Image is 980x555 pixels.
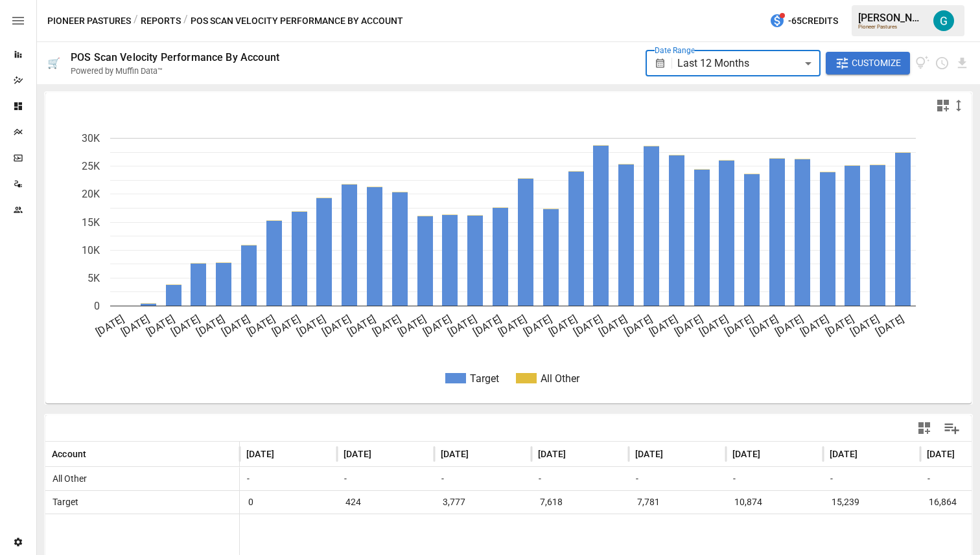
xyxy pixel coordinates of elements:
text: [DATE] [270,313,302,339]
text: [DATE] [144,313,176,339]
button: Sort [373,445,391,463]
div: POS Scan Velocity Performance By Account [71,51,279,63]
button: Sort [470,445,488,463]
text: [DATE] [194,313,227,339]
span: Account [52,447,86,460]
span: - [922,473,930,484]
text: [DATE] [220,313,252,339]
text: [DATE] [94,313,126,339]
svg: A chart. [45,119,972,403]
text: 5K [87,272,100,284]
button: Schedule report [935,56,950,71]
text: [DATE] [874,313,906,339]
text: [DATE] [697,313,730,339]
text: All Other [541,372,580,385]
text: [DATE] [295,313,327,339]
button: Sort [87,445,106,463]
span: - [339,473,347,484]
text: [DATE] [345,313,378,339]
span: [DATE] [927,447,955,460]
text: [DATE] [572,313,604,339]
text: [DATE] [421,313,453,339]
span: Customize [852,55,901,71]
div: 🛒 [47,57,60,69]
span: -65 Credits [788,13,838,29]
button: Download report [955,56,970,71]
text: [DATE] [320,313,353,339]
button: Pioneer Pastures [47,13,131,29]
text: 25K [82,160,100,172]
button: View documentation [915,52,930,75]
span: [DATE] [441,447,469,460]
text: [DATE] [395,313,428,339]
text: 20K [82,188,100,200]
span: 7,781 [635,491,662,514]
text: [DATE] [370,313,402,339]
label: Date Range [655,45,695,56]
text: 30K [82,132,100,144]
span: 15,239 [830,491,861,514]
text: [DATE] [723,313,755,339]
button: Customize [826,52,910,75]
text: [DATE] [672,313,705,339]
span: 7,618 [538,491,565,514]
span: [DATE] [344,447,371,460]
text: 0 [94,300,100,312]
text: [DATE] [169,313,202,339]
span: - [631,473,638,484]
span: 424 [344,491,363,514]
text: [DATE] [647,313,679,339]
text: [DATE] [244,313,277,339]
span: - [825,473,833,484]
text: [DATE] [622,313,655,339]
span: Last 12 Months [677,57,749,69]
span: - [436,473,444,484]
button: Sort [567,445,585,463]
text: 15K [82,216,100,229]
button: Sort [859,445,877,463]
span: [DATE] [538,447,566,460]
button: Sort [956,445,974,463]
button: Reports [141,13,181,29]
text: [DATE] [446,313,478,339]
button: Sort [762,445,780,463]
div: / [183,13,188,29]
div: / [134,13,138,29]
text: [DATE] [521,313,554,339]
text: Target [470,372,499,385]
span: - [242,473,250,484]
span: All Other [47,473,87,484]
text: [DATE] [773,313,805,339]
span: 10,874 [732,491,764,514]
text: [DATE] [119,313,151,339]
span: [DATE] [830,447,857,460]
span: - [728,473,736,484]
text: [DATE] [546,313,579,339]
button: -65Credits [764,9,843,33]
text: [DATE] [748,313,780,339]
button: Sort [275,445,294,463]
text: [DATE] [798,313,830,339]
span: [DATE] [246,447,274,460]
button: Sort [664,445,682,463]
text: [DATE] [597,313,629,339]
span: - [533,473,541,484]
span: 3,777 [441,491,467,514]
text: 10K [82,244,100,256]
span: [DATE] [635,447,663,460]
span: 0 [246,491,255,514]
div: Pioneer Pastures [858,24,926,30]
div: [PERSON_NAME] [858,12,926,24]
button: Manage Columns [937,414,966,443]
div: Gavin Acres [933,10,954,31]
text: [DATE] [823,313,856,339]
div: Powered by Muffin Data™ [71,66,163,76]
text: [DATE] [471,313,504,339]
text: [DATE] [848,313,881,339]
span: [DATE] [732,447,760,460]
span: 16,864 [927,491,959,514]
text: [DATE] [496,313,529,339]
span: Target [47,497,78,507]
button: Gavin Acres [926,3,962,39]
